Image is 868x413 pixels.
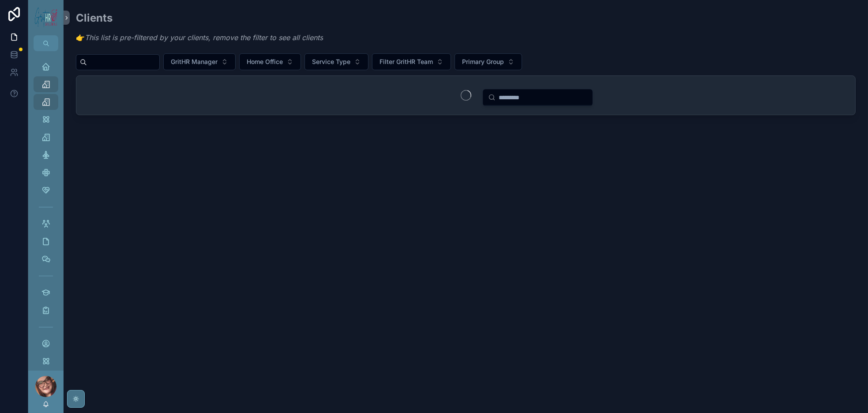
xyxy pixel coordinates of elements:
button: Select Button [304,53,368,70]
button: Select Button [239,53,301,70]
span: Service Type [312,57,350,66]
div: scrollable content [28,51,64,371]
p: 👉 [76,32,323,43]
h2: Clients [76,11,323,25]
button: Select Button [163,53,236,70]
span: Home Office [247,57,283,66]
img: App logo [34,4,58,31]
button: Select Button [455,53,522,70]
span: Primary Group [462,57,504,66]
span: GritHR Manager [171,57,218,66]
span: Filter GritHR Team [380,57,433,66]
button: Select Button [372,53,451,70]
em: This list is pre-filtered by your clients, remove the filter to see all clients [85,33,323,42]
